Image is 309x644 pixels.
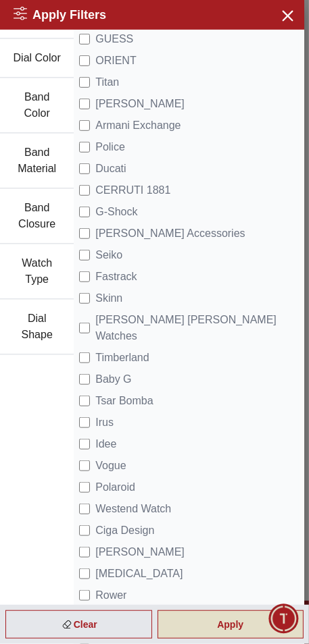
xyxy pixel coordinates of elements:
[95,117,181,134] span: Armani Exchange
[95,544,185,560] span: [PERSON_NAME]
[95,436,116,452] span: Idee
[95,290,122,306] span: Skinn
[95,139,125,155] span: Police
[79,142,90,153] input: Police
[95,74,119,90] span: Titan
[79,34,90,45] input: GUESS
[79,77,90,88] input: Titan
[79,504,90,514] input: Westend Watch
[79,396,90,406] input: Tsar Bomba
[79,55,90,66] input: ORIENT
[95,312,299,344] span: [PERSON_NAME] [PERSON_NAME] Watches
[95,587,126,603] span: Rower
[95,479,135,495] span: Polaroid
[95,247,122,263] span: Seiko
[79,417,90,428] input: Irus
[79,352,90,363] input: Timberland
[95,225,245,242] span: [PERSON_NAME] Accessories
[5,610,152,639] div: Clear
[95,53,136,69] span: ORIENT
[79,439,90,450] input: Idee
[79,271,90,282] input: Fastrack
[79,250,90,261] input: Seiko
[79,228,90,239] input: [PERSON_NAME] Accessories
[79,568,90,579] input: [MEDICAL_DATA]
[79,185,90,196] input: CERRUTI 1881
[95,393,153,409] span: Tsar Bomba
[269,604,299,634] div: Chat Widget
[79,374,90,385] input: Baby G
[95,96,185,112] span: [PERSON_NAME]
[79,293,90,304] input: Skinn
[79,482,90,493] input: Polaroid
[14,5,106,24] h2: Apply Filters
[79,120,90,131] input: Armani Exchange
[158,610,304,639] div: Apply
[95,522,154,539] span: Ciga Design
[95,182,170,198] span: CERRUTI 1881
[79,99,90,109] input: [PERSON_NAME]
[79,547,90,558] input: [PERSON_NAME]
[79,460,90,471] input: Vogue
[95,204,137,220] span: G-Shock
[95,31,133,47] span: GUESS
[79,323,90,333] input: [PERSON_NAME] [PERSON_NAME] Watches
[95,161,126,177] span: Ducati
[79,163,90,174] input: Ducati
[95,501,171,517] span: Westend Watch
[95,458,126,474] span: Vogue
[79,207,90,217] input: G-Shock
[95,350,149,366] span: Timberland
[79,525,90,536] input: Ciga Design
[95,414,114,431] span: Irus
[79,590,90,601] input: Rower
[95,566,183,582] span: [MEDICAL_DATA]
[95,371,131,387] span: Baby G
[95,269,137,285] span: Fastrack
